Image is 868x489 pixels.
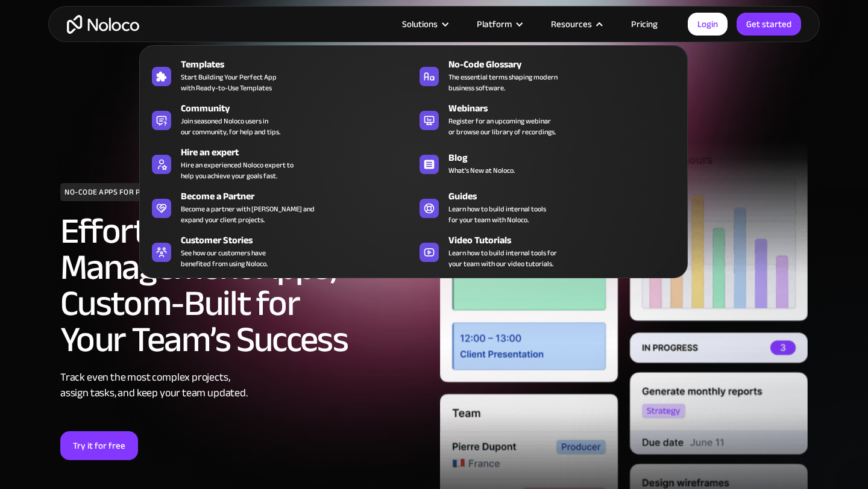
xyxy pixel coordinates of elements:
a: home [67,15,139,34]
nav: Resources [139,28,688,278]
span: See how our customers have benefited from using Noloco. [181,248,268,269]
div: Solutions [387,16,462,32]
a: Try it for free [60,431,138,460]
span: Join seasoned Noloco users in our community, for help and tips. [181,116,280,137]
a: Video TutorialsLearn how to build internal tools foryour team with our video tutorials. [414,231,681,272]
span: Register for an upcoming webinar or browse our library of recordings. [448,116,556,137]
h1: NO-CODE APPS FOR PROJECT MANAGEMENT [60,183,225,201]
div: No-Code Glossary [448,57,687,72]
div: Blog [448,151,687,165]
span: Learn how to build internal tools for your team with our video tutorials. [448,248,557,269]
a: GuidesLearn how to build internal toolsfor your team with Noloco. [414,187,681,228]
div: Become a Partner [181,189,419,204]
span: Start Building Your Perfect App with Ready-to-Use Templates [181,72,277,93]
a: BlogWhat's New at Noloco. [414,143,681,184]
div: Hire an experienced Noloco expert to help you achieve your goals fast. [181,160,294,181]
span: What's New at Noloco. [448,165,515,176]
a: Get started [737,13,801,36]
a: Customer StoriesSee how our customers havebenefited from using Noloco. [146,231,414,272]
div: Video Tutorials [448,233,687,248]
span: The essential terms shaping modern business software. [448,72,558,93]
a: No-Code GlossaryThe essential terms shaping modernbusiness software. [414,55,681,96]
div: Guides [448,189,687,204]
a: Become a PartnerBecome a partner with [PERSON_NAME] andexpand your client projects. [146,187,414,228]
div: Resources [551,16,592,32]
h2: Effortless Project Management Apps, Custom-Built for Your Team’s Success [60,213,428,358]
div: Platform [462,16,536,32]
div: Customer Stories [181,233,419,248]
div: Solutions [402,16,438,32]
a: Pricing [616,16,673,32]
div: Platform [477,16,512,32]
div: Become a partner with [PERSON_NAME] and expand your client projects. [181,204,315,225]
a: Hire an expertHire an experienced Noloco expert tohelp you achieve your goals fast. [146,143,414,184]
div: Templates [181,57,419,72]
div: Track even the most complex projects, assign tasks, and keep your team updated. [60,370,428,401]
a: TemplatesStart Building Your Perfect Appwith Ready-to-Use Templates [146,55,414,96]
div: Hire an expert [181,145,419,160]
a: Login [688,13,728,36]
a: WebinarsRegister for an upcoming webinaror browse our library of recordings. [414,99,681,140]
a: CommunityJoin seasoned Noloco users inour community, for help and tips. [146,99,414,140]
div: Webinars [448,101,687,116]
span: Learn how to build internal tools for your team with Noloco. [448,204,546,225]
div: Community [181,101,419,116]
div: Resources [536,16,616,32]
